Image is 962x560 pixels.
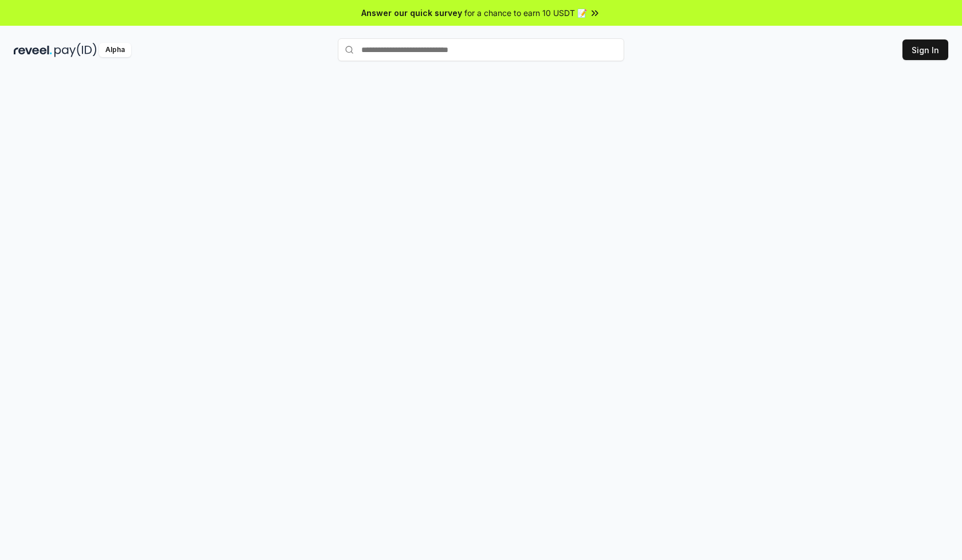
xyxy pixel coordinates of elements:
[361,7,462,19] span: Answer our quick survey
[902,39,948,60] button: Sign In
[99,43,131,57] div: Alpha
[464,7,587,19] span: for a chance to earn 10 USDT 📝
[54,43,97,57] img: pay_id
[14,43,52,57] img: reveel_dark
